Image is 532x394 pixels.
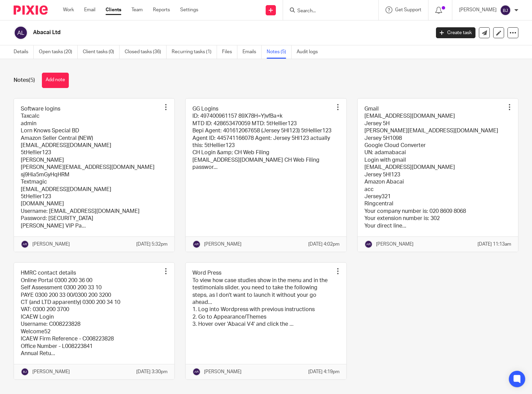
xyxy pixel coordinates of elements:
a: Settings [180,6,198,13]
a: Work [63,6,74,13]
a: Team [131,6,143,13]
p: [PERSON_NAME] [204,241,241,248]
img: svg%3E [192,240,201,248]
p: [PERSON_NAME] [32,368,70,375]
img: svg%3E [14,26,28,40]
h2: Abacai Ltd [33,29,347,36]
img: svg%3E [364,240,373,248]
p: [PERSON_NAME] [204,368,241,375]
p: [DATE] 4:02pm [308,241,340,248]
h1: Notes [14,77,35,84]
button: Add note [42,73,69,88]
img: svg%3E [21,240,29,248]
a: Email [84,6,95,13]
a: Client tasks (0) [83,45,120,59]
span: Get Support [395,8,421,12]
p: [DATE] 4:19pm [308,368,340,375]
input: Search [297,8,358,14]
span: (5) [29,77,35,83]
a: Audit logs [297,45,323,59]
p: [DATE] 3:30pm [136,368,168,375]
a: Files [222,45,237,59]
a: Details [14,45,34,59]
p: [PERSON_NAME] [376,241,413,248]
p: [PERSON_NAME] [32,241,70,248]
img: Pixie [14,5,48,15]
p: [DATE] 5:32pm [136,241,168,248]
a: Notes (5) [267,45,292,59]
a: Create task [436,27,475,38]
p: [DATE] 11:13am [478,241,511,248]
a: Emails [242,45,262,59]
a: Clients [106,6,121,13]
a: Open tasks (20) [39,45,78,59]
a: Reports [153,6,170,13]
img: svg%3E [21,368,29,376]
img: svg%3E [192,368,201,376]
img: svg%3E [500,5,511,16]
a: Recurring tasks (1) [172,45,217,59]
a: Closed tasks (36) [125,45,167,59]
p: [PERSON_NAME] [459,6,497,13]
